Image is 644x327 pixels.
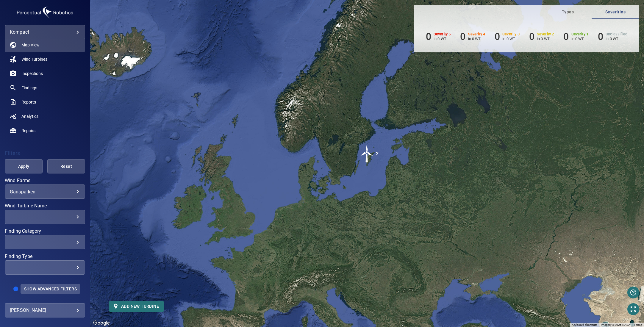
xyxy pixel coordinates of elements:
[5,204,85,208] label: Wind Turbine Name
[5,150,85,156] h4: Filters
[24,287,77,291] span: Show Advanced Filters
[358,145,376,164] gmp-advanced-marker: 2
[5,229,85,234] label: Finding Category
[21,128,35,134] span: Repairs
[571,37,589,41] p: in 0 WT
[5,95,85,109] a: reports noActive
[15,5,75,20] img: kompact-logo
[21,284,80,294] button: Show Advanced Filters
[563,31,569,42] h6: 0
[5,235,85,249] div: Finding Category
[601,323,630,326] span: Imagery ©2025 NASA
[47,159,85,173] button: Reset
[5,109,85,123] a: analytics noActive
[5,178,85,183] label: Wind Farms
[434,32,451,36] h6: Severity 5
[468,32,485,36] h6: Severity 4
[358,145,376,163] img: windFarmIcon.svg
[468,37,485,41] p: in 0 WT
[495,31,520,42] li: Severity 3
[5,184,85,199] div: Wind Farms
[376,145,379,163] div: 2
[537,37,554,41] p: in 0 WT
[426,31,431,42] h6: 0
[10,189,80,195] div: Gansparken
[426,31,451,42] li: Severity 5
[502,37,520,41] p: in 0 WT
[529,31,534,42] h6: 0
[460,31,465,42] h6: 0
[5,260,85,275] div: Finding Type
[598,31,603,42] h6: 0
[572,323,597,327] button: Keyboard shortcuts
[460,31,485,42] li: Severity 4
[109,301,164,312] button: Add new turbine
[598,31,627,42] li: Severity Unclassified
[5,123,85,138] a: repairs noActive
[21,42,40,48] span: Map View
[21,99,36,105] span: Reports
[5,38,85,52] a: map active
[5,52,85,66] a: windturbines noActive
[10,306,80,315] div: [PERSON_NAME]
[21,71,43,76] span: Inspections
[634,323,642,326] a: Terms
[92,319,111,327] a: Open this area in Google Maps (opens a new window)
[5,254,85,259] label: Finding Type
[502,32,520,36] h6: Severity 3
[5,25,85,39] div: kompact
[21,113,38,119] span: Analytics
[495,31,500,42] h6: 0
[5,210,85,224] div: Wind Turbine Name
[10,27,80,37] div: kompact
[21,56,47,62] span: Wind Turbines
[5,81,85,95] a: findings noActive
[55,163,78,170] span: Reset
[595,8,636,16] span: Severities
[5,159,43,173] button: Apply
[571,32,589,36] h6: Severity 1
[12,163,35,170] span: Apply
[114,303,159,310] span: Add new turbine
[606,37,627,41] p: in 0 WT
[529,31,554,42] li: Severity 2
[537,32,554,36] h6: Severity 2
[92,319,111,327] img: Google
[434,37,451,41] p: in 0 WT
[606,32,627,36] h6: Unclassified
[563,31,588,42] li: Severity 1
[21,85,37,91] span: Findings
[5,66,85,81] a: inspections noActive
[548,8,588,16] span: Types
